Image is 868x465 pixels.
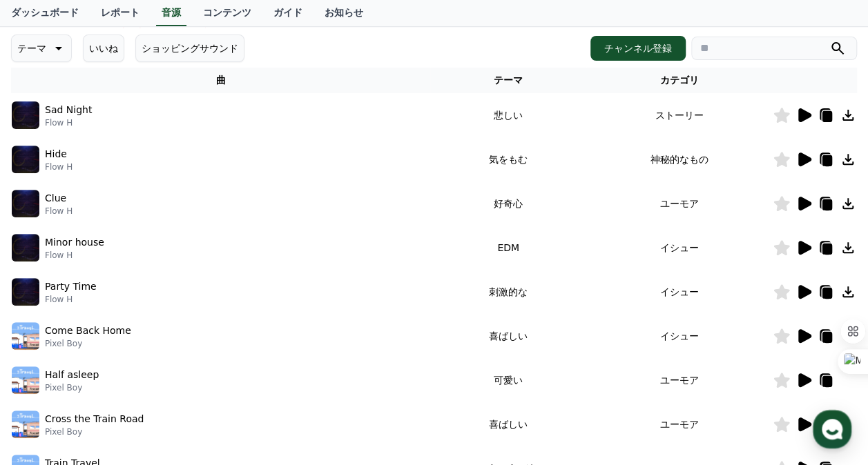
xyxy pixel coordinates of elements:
[430,68,586,93] th: テーマ
[83,34,124,62] button: いいね
[45,206,73,217] p: Flow H
[178,350,265,385] a: Settings
[45,368,99,382] p: Half asleep
[45,382,99,393] p: Pixel Boy
[430,402,586,446] td: 喜ばしい
[45,161,73,172] p: Flow H
[12,366,39,394] img: music
[430,314,586,358] td: 喜ばしい
[12,146,39,173] img: music
[45,147,67,161] p: Hide
[12,234,39,261] img: music
[11,68,430,93] th: 曲
[12,190,39,217] img: music
[586,270,773,314] td: イシュー
[430,181,586,226] td: 好奇心
[45,235,104,250] p: Minor house
[45,324,131,338] p: Come Back Home
[45,338,131,349] p: Pixel Boy
[586,181,773,226] td: ユーモア
[45,426,144,437] p: Pixel Boy
[430,137,586,181] td: 気をもむ
[45,250,104,261] p: Flow H
[45,279,97,294] p: Party Time
[430,270,586,314] td: 刺激的な
[11,34,72,62] button: テーマ
[586,226,773,270] td: イシュー
[586,137,773,181] td: 神秘的なもの
[430,226,586,270] td: EDM
[17,39,46,58] p: テーマ
[12,278,39,306] img: music
[586,68,773,93] th: カテゴリ
[35,371,59,382] span: Home
[135,34,244,62] button: ショッピングサウンド
[45,117,92,128] p: Flow H
[204,371,238,382] span: Settings
[12,410,39,438] img: music
[45,191,66,206] p: Clue
[91,350,178,385] a: Messages
[45,412,144,426] p: Cross the Train Road
[12,101,39,129] img: music
[4,350,91,385] a: Home
[12,322,39,350] img: music
[430,93,586,137] td: 悲しい
[586,93,773,137] td: ストーリー
[586,314,773,358] td: イシュー
[586,402,773,446] td: ユーモア
[45,294,97,305] p: Flow H
[115,372,155,383] span: Messages
[45,103,92,117] p: Sad Night
[430,358,586,402] td: 可愛い
[586,358,773,402] td: ユーモア
[590,36,686,61] button: チャンネル登録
